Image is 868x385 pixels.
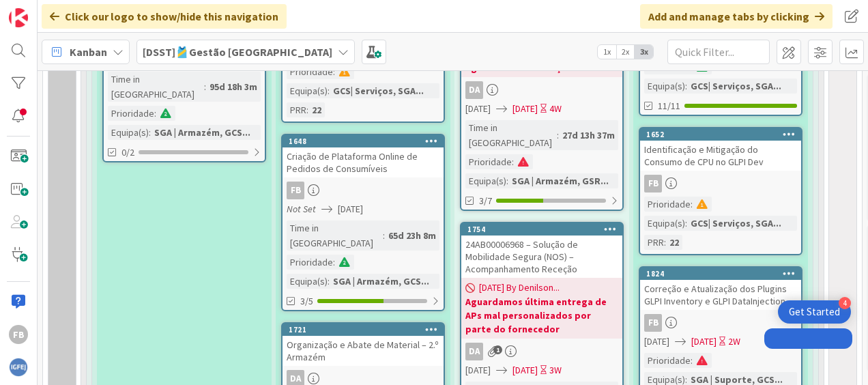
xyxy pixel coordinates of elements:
span: : [691,197,693,212]
span: 11/11 [658,99,680,113]
b: Aguardamos última entrega de APs mal personalizados por parte do fornecedor [465,295,618,336]
div: Prioridade [108,106,154,121]
span: : [204,79,206,94]
div: Click our logo to show/hide this navigation [42,4,287,29]
span: 1x [598,45,616,59]
div: Equipa(s) [287,83,328,98]
div: 24AB00006968 – Solução de Mobilidade Segura (NOS) – Acompanhamento Receção [461,236,622,278]
div: Identificação e Mitigação do Consumo de CPU no GLPI Dev [640,141,801,171]
span: : [154,106,156,121]
span: : [685,216,687,231]
div: PRR [644,235,664,250]
span: : [383,228,385,243]
div: Time in [GEOGRAPHIC_DATA] [465,120,557,150]
span: [DATE] [512,363,538,377]
div: GCS| Serviços, SGA... [330,83,427,98]
div: 4W [549,102,562,116]
div: SGA | Armazém, GCS... [330,274,433,289]
span: 3/7 [479,194,492,208]
div: 3W [549,363,562,377]
div: FB [640,175,801,192]
span: [DATE] [338,202,363,216]
div: DA [465,343,483,360]
div: 4 [839,297,851,309]
div: FB [644,314,662,332]
div: Add and manage tabs by clicking [640,4,833,29]
div: Prioridade [287,255,333,270]
div: Criação de Plataforma Online de Pedidos de Consumíveis [283,147,444,177]
div: Equipa(s) [644,216,685,231]
span: : [685,79,687,94]
a: 1648Criação de Plataforma Online de Pedidos de ConsumíveisFBNot Set[DATE]Time in [GEOGRAPHIC_DATA... [281,134,445,311]
div: DA [465,81,483,99]
div: 1824 [640,268,801,280]
a: 1652Identificação e Mitigação do Consumo de CPU no GLPI DevFBPrioridade:Equipa(s):GCS| Serviços, ... [639,127,802,255]
div: FB [644,175,662,192]
b: [DSST]🎽Gestão [GEOGRAPHIC_DATA] [143,45,332,59]
div: 1721 [289,325,444,334]
div: FB [9,325,28,344]
img: avatar [9,358,28,377]
div: 1754 [467,225,622,234]
div: 1648 [283,135,444,147]
span: : [328,83,330,98]
div: 22 [666,235,682,250]
span: 3x [635,45,653,59]
div: 175424AB00006968 – Solução de Mobilidade Segura (NOS) – Acompanhamento Receção [461,223,622,278]
span: [DATE] [644,334,669,349]
span: [DATE] [465,363,491,377]
div: Correção e Atualização dos Plugins GLPI Inventory e GLPI DataInjection [640,280,801,310]
div: 1721 [283,324,444,336]
span: : [328,274,330,289]
span: [DATE] [465,102,491,116]
span: 1 [493,345,502,354]
div: 2W [728,334,740,349]
div: SGA | Armazém, GCS... [151,125,254,140]
div: Get Started [789,305,840,319]
div: FB [283,182,444,199]
div: SGA | Armazém, GSR... [508,173,612,188]
div: 1754 [461,223,622,236]
span: [DATE] [512,102,538,116]
span: 0/2 [121,145,134,160]
div: 95d 18h 3m [206,79,261,94]
div: DA [461,81,622,99]
div: 1652 [646,130,801,139]
span: 3/5 [300,294,313,309]
div: PRR [287,102,306,117]
div: Equipa(s) [108,125,149,140]
div: DA [461,343,622,360]
div: 27d 13h 37m [559,128,618,143]
div: Organização e Abate de Material – 2.º Armazém [283,336,444,366]
span: : [557,128,559,143]
div: 1648Criação de Plataforma Online de Pedidos de Consumíveis [283,135,444,177]
span: : [149,125,151,140]
i: Not Set [287,203,316,215]
span: : [512,154,514,169]
span: : [664,235,666,250]
img: Visit kanbanzone.com [9,8,28,27]
div: 22 [308,102,325,117]
div: GCS| Serviços, SGA... [687,79,785,94]
div: Equipa(s) [644,79,685,94]
div: 1824 [646,269,801,279]
div: 1652 [640,128,801,141]
span: : [506,173,508,188]
div: Equipa(s) [287,274,328,289]
span: : [691,353,693,368]
div: 1648 [289,137,444,146]
div: FB [640,314,801,332]
div: Time in [GEOGRAPHIC_DATA] [287,220,383,251]
span: : [333,64,335,79]
input: Quick Filter... [667,40,770,64]
span: : [333,255,335,270]
div: Equipa(s) [465,173,506,188]
div: 1824Correção e Atualização dos Plugins GLPI Inventory e GLPI DataInjection [640,268,801,310]
div: GCS| Serviços, SGA... [687,216,785,231]
span: 2x [616,45,635,59]
span: [DATE] By Denilson... [479,281,560,295]
div: Prioridade [644,197,691,212]
div: FB [287,182,304,199]
div: Prioridade [644,353,691,368]
div: Prioridade [287,64,333,79]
